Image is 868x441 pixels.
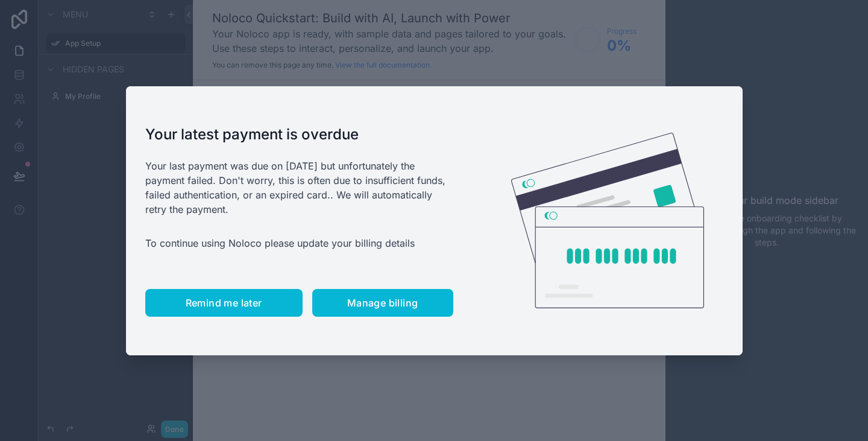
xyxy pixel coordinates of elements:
button: Remind me later [145,289,303,317]
button: Manage billing [312,289,453,317]
img: Credit card illustration [511,133,704,309]
span: Remind me later [186,297,262,309]
span: Manage billing [347,297,418,309]
p: Your last payment was due on [DATE] but unfortunately the payment failed. Don't worry, this is of... [145,159,453,217]
p: To continue using Noloco please update your billing details [145,236,453,250]
h1: Your latest payment is overdue [145,125,453,144]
